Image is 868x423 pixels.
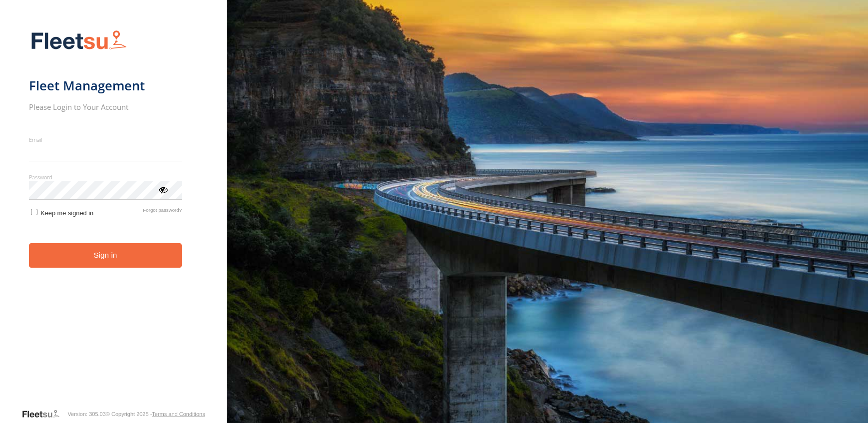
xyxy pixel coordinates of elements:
[29,102,182,112] h2: Please Login to Your Account
[21,409,67,419] a: Visit our Website
[158,184,168,194] div: ViewPassword
[29,136,182,143] label: Email
[67,411,105,417] div: Version: 305.03
[29,173,182,181] label: Password
[106,411,205,417] div: © Copyright 2025 -
[29,77,182,94] h1: Fleet Management
[31,209,37,215] input: Keep me signed in
[40,209,93,217] span: Keep me signed in
[29,243,182,268] button: Sign in
[29,28,129,53] img: Fleetsu
[29,24,198,408] form: main
[143,207,182,217] a: Forgot password?
[152,411,205,417] a: Terms and Conditions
